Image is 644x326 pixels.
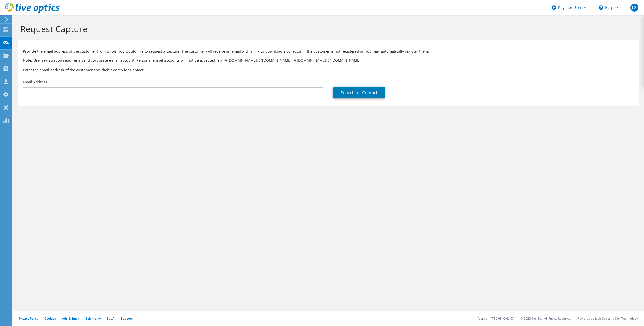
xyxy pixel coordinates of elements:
[121,316,133,321] a: Support
[19,316,38,321] a: Privacy Policy
[333,87,385,98] a: Search for Contact
[23,48,634,54] p: Provide the email address of the customer from whom you would like to request a capture. The cust...
[23,79,47,85] label: Email Address
[86,316,101,321] a: Telemetry
[20,24,634,34] h1: Request Capture
[44,316,56,321] a: Cookies
[23,67,634,73] h3: Enter the email address of the customer and click “Search for Contact”.
[478,316,514,321] li: Version: [TECHNICAL_ID]
[630,4,638,12] span: LZ
[62,316,79,321] a: Ads & Email
[599,5,603,10] svg: \n
[577,316,638,321] li: Powered by Live Optics, a Dell Technology
[107,316,114,321] a: EULA
[23,58,634,63] p: Note: User registration requires a valid corporate e-mail account. Personal e-mail accounts will ...
[520,316,571,321] li: © 2025 Dell Inc. All Rights Reserved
